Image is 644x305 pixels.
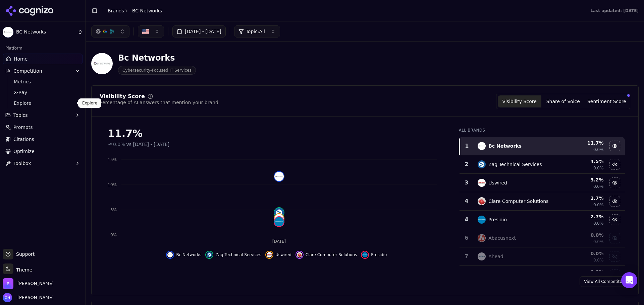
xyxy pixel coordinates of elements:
[246,28,265,35] span: Topic: All
[100,94,145,99] div: Visibility Score
[108,128,445,140] div: 11.7%
[82,100,97,106] p: Explore
[126,141,170,148] span: vs [DATE] - [DATE]
[560,158,603,165] div: 4.5 %
[488,253,503,260] div: Ahead
[3,293,12,302] img: Grace Hallen
[488,216,507,223] div: Presidio
[560,140,603,146] div: 11.7 %
[621,272,637,288] div: Open Intercom Messenger
[560,250,603,257] div: 0.0 %
[17,281,54,287] span: Perrill
[14,56,28,62] span: Home
[306,252,357,257] span: Clare Computer Solutions
[460,211,625,229] tr: 4presidioPresidio2.7%0.0%Hide presidio data
[108,157,117,162] tspan: 15%
[15,295,54,301] span: [PERSON_NAME]
[13,251,35,257] span: Support
[215,252,261,257] span: Zag Technical Services
[560,176,603,183] div: 3.2 %
[609,233,620,243] button: Show abacusnext data
[110,208,117,212] tspan: 5%
[118,53,196,63] div: Bc Networks
[478,179,486,187] img: uswired
[593,147,604,152] span: 0.0%
[3,66,83,76] button: Competition
[13,124,33,131] span: Prompts
[609,141,620,151] button: Hide bc networks data
[167,252,173,257] img: bc networks
[593,202,604,208] span: 0.0%
[462,179,471,187] div: 3
[460,174,625,192] tr: 3uswiredUswired3.2%0.0%Hide uswired data
[274,208,284,217] img: zag technical services
[560,269,603,275] div: 0.0 %
[13,136,34,143] span: Citations
[478,216,486,224] img: presidio
[3,43,83,54] div: Platform
[172,25,226,37] button: [DATE] - [DATE]
[275,252,291,257] span: Uswired
[609,270,620,280] button: Show ctp data systems data
[207,252,212,257] img: zag technical services
[110,233,117,237] tspan: 0%
[13,148,35,155] span: Optimize
[132,7,162,14] span: BC Networks
[590,8,639,13] div: Last updated: [DATE]
[3,146,83,157] a: Optimize
[462,234,471,242] div: 6
[478,197,486,205] img: clare computer solutions
[11,88,75,97] a: X-Ray
[460,137,625,155] tr: 1bc networksBc Networks11.7%0.0%Hide bc networks data
[3,293,54,302] button: Open user button
[297,252,302,257] img: clare computer solutions
[3,278,13,289] img: Perrill
[13,68,42,74] span: Competition
[478,234,486,242] img: abacusnext
[14,100,72,106] span: Explore
[3,134,83,145] a: Citations
[478,160,486,168] img: zag technical services
[113,141,125,148] span: 0.0%
[585,95,629,107] button: Sentiment Score
[560,213,603,220] div: 2.7 %
[609,177,620,188] button: Hide uswired data
[371,252,387,257] span: Presidio
[11,98,75,108] a: Explore
[3,110,83,121] button: Topics
[274,172,284,181] img: bc networks
[560,232,603,238] div: 0.0 %
[463,142,471,150] div: 1
[488,198,548,205] div: Clare Computer Solutions
[3,27,13,37] img: BC Networks
[609,214,620,225] button: Hide presidio data
[478,142,486,150] img: bc networks
[488,235,516,241] div: Abacusnext
[16,29,75,35] span: BC Networks
[91,53,113,74] img: BC Networks
[362,252,368,257] img: presidio
[265,251,291,259] button: Hide uswired data
[13,267,32,273] span: Theme
[541,95,585,107] button: Share of Voice
[108,7,162,14] nav: breadcrumb
[609,196,620,207] button: Hide clare computer solutions data
[13,112,28,119] span: Topics
[205,251,261,259] button: Hide zag technical services data
[296,251,357,259] button: Hide clare computer solutions data
[14,78,72,85] span: Metrics
[498,95,541,107] button: Visibility Score
[460,192,625,211] tr: 4clare computer solutionsClare Computer Solutions2.7%0.0%Hide clare computer solutions data
[118,66,196,75] span: Cybersecurity-Focused IT Services
[108,8,124,13] a: Brands
[100,99,218,106] div: Percentage of AI answers that mention your brand
[108,182,117,187] tspan: 10%
[593,165,604,171] span: 0.0%
[176,252,201,257] span: Bc Networks
[460,229,625,247] tr: 6abacusnextAbacusnext0.0%0.0%Show abacusnext data
[361,251,387,259] button: Hide presidio data
[274,217,284,226] img: presidio
[488,161,542,168] div: Zag Technical Services
[459,128,625,133] div: All Brands
[462,197,471,205] div: 4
